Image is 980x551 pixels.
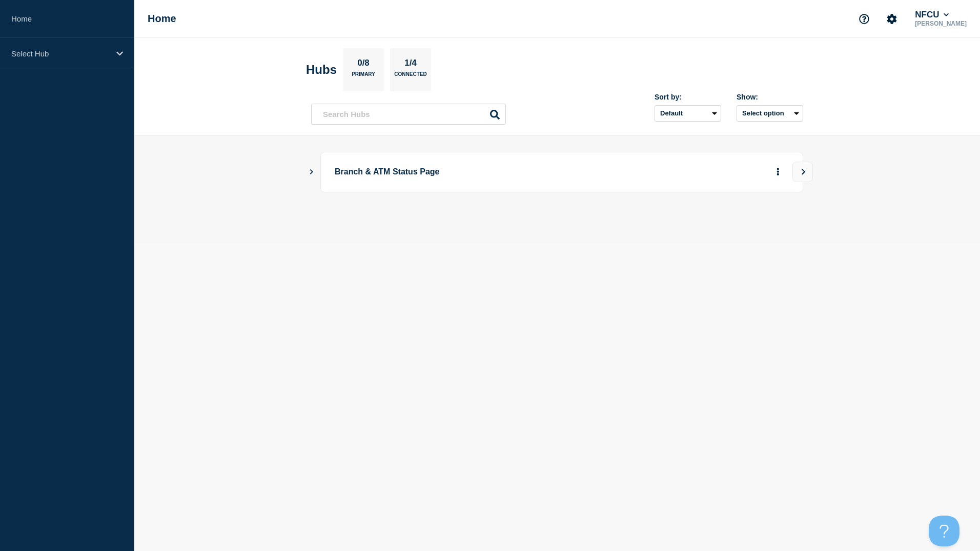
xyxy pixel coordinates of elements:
[394,71,426,82] p: Connected
[737,105,803,122] button: Select option
[792,162,813,182] button: View
[311,104,506,125] input: Search Hubs
[401,58,421,71] p: 1/4
[853,8,875,30] button: Support
[148,13,176,25] h1: Home
[309,168,314,176] button: Show Connected Hubs
[913,20,969,27] p: [PERSON_NAME]
[354,58,374,71] p: 0/8
[11,49,110,58] p: Select Hub
[655,93,721,101] div: Sort by:
[335,163,618,182] p: Branch & ATM Status Page
[737,93,803,101] div: Show:
[655,105,721,122] select: Sort by
[306,63,337,77] h2: Hubs
[913,10,951,20] button: NFCU
[881,8,903,30] button: Account settings
[352,71,375,82] p: Primary
[771,163,785,182] button: More actions
[929,516,959,546] iframe: Help Scout Beacon - Open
